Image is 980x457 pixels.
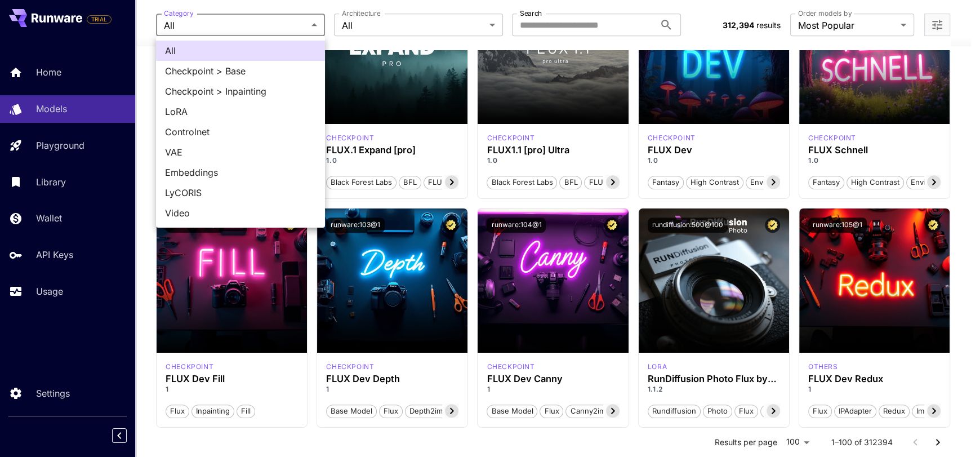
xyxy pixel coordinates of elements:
[165,105,316,118] span: LoRA
[165,44,316,57] span: All
[165,145,316,159] span: VAE
[165,85,316,98] span: Checkpoint > Inpainting
[165,186,316,199] span: LyCORIS
[165,64,316,78] span: Checkpoint > Base
[165,166,316,179] span: Embeddings
[165,206,316,220] span: Video
[165,125,316,139] span: Controlnet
